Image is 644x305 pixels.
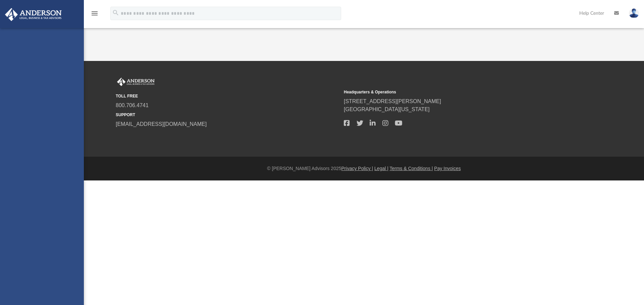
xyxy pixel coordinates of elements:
a: [GEOGRAPHIC_DATA][US_STATE] [344,106,430,112]
img: Anderson Advisors Platinum Portal [116,78,156,86]
a: menu [91,13,99,17]
a: Pay Invoices [434,166,461,171]
small: SUPPORT [116,112,339,118]
div: © [PERSON_NAME] Advisors 2025 [84,165,644,172]
a: Legal | [374,166,388,171]
a: Privacy Policy | [341,166,373,171]
small: TOLL FREE [116,93,339,99]
img: User Pic [629,8,639,18]
a: Terms & Conditions | [390,166,433,171]
i: search [112,9,119,16]
a: [EMAIL_ADDRESS][DOMAIN_NAME] [116,121,207,127]
img: Anderson Advisors Platinum Portal [3,8,64,21]
i: menu [91,9,99,17]
a: 800.706.4741 [116,102,149,108]
a: [STREET_ADDRESS][PERSON_NAME] [344,98,441,104]
small: Headquarters & Operations [344,89,567,95]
